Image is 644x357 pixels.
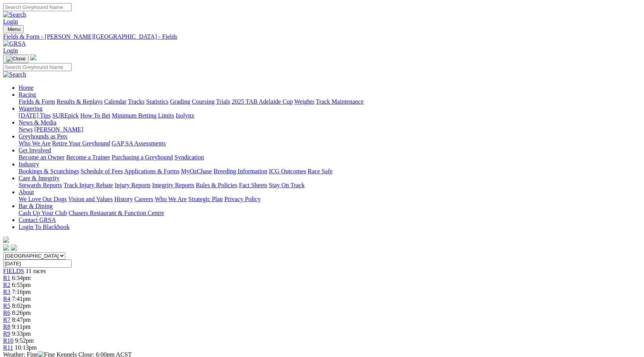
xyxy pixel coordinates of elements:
[3,3,72,11] input: Search
[114,196,133,202] a: History
[19,182,62,188] a: Stewards Reports
[19,168,79,174] a: Bookings & Scratchings
[3,33,641,40] a: Fields & Form - [PERSON_NAME][GEOGRAPHIC_DATA] - Fields
[239,182,267,188] a: Fact Sheets
[19,224,70,230] a: Login To Blackbook
[19,126,641,133] div: News & Media
[19,189,34,195] a: About
[3,63,72,71] input: Search
[63,182,113,188] a: Track Injury Rebate
[66,154,110,161] a: Become a Trainer
[3,316,10,323] a: R7
[19,98,55,105] a: Fields & Form
[68,196,113,202] a: Vision and Values
[170,98,190,105] a: Grading
[104,98,126,105] a: Calendar
[19,126,32,133] a: News
[15,344,37,351] span: 10:13pm
[52,112,79,119] a: SUREpick
[19,196,641,203] div: About
[80,168,123,174] a: Schedule of Fees
[19,112,51,119] a: [DATE] Tips
[3,260,72,268] input: Select date
[269,168,306,174] a: ICG Outcomes
[3,296,10,302] a: R4
[19,140,51,147] a: Who We Are
[12,289,31,295] span: 7:16pm
[19,203,53,209] a: Bar & Dining
[34,126,83,133] a: [PERSON_NAME]
[12,330,31,337] span: 9:33pm
[19,98,641,105] div: Racing
[214,168,267,174] a: Breeding Information
[176,112,194,119] a: Isolynx
[19,133,67,140] a: Greyhounds as Pets
[232,98,293,105] a: 2025 TAB Adelaide Cup
[181,168,212,174] a: MyOzChase
[307,168,332,174] a: Race Safe
[294,98,314,105] a: Weights
[19,168,641,175] div: Industry
[19,105,43,112] a: Wagering
[68,210,164,216] a: Chasers Restaurant & Function Centre
[12,296,31,302] span: 7:41pm
[19,119,56,126] a: News & Media
[15,337,34,344] span: 9:52pm
[3,289,10,295] a: R3
[316,98,364,105] a: Track Maintenance
[80,112,111,119] a: How To Bet
[3,344,13,351] span: R11
[6,56,26,62] img: Close
[152,182,194,188] a: Integrity Reports
[12,282,31,288] span: 6:55pm
[3,275,10,281] a: R1
[12,309,31,316] span: 8:26pm
[3,330,10,337] a: R9
[3,337,14,344] span: R10
[112,154,173,161] a: Purchasing a Greyhound
[269,182,304,188] a: Stay On Track
[52,140,110,147] a: Retire Your Greyhound
[3,71,26,78] img: Search
[3,244,9,251] img: facebook.svg
[19,210,641,217] div: Bar & Dining
[12,323,31,330] span: 9:11pm
[3,18,18,25] a: Login
[19,112,641,119] div: Wagering
[112,140,166,147] a: GAP SA Assessments
[3,55,29,63] button: Toggle navigation
[19,182,641,189] div: Care & Integrity
[19,196,67,202] a: We Love Our Dogs
[19,140,641,147] div: Greyhounds as Pets
[112,112,174,119] a: Minimum Betting Limits
[216,98,230,105] a: Trials
[8,26,20,32] span: Menu
[192,98,215,105] a: Coursing
[19,147,51,154] a: Get Involved
[3,309,10,316] a: R6
[3,282,10,288] a: R2
[19,84,34,91] a: Home
[3,268,24,274] a: FIELDS
[26,268,46,274] span: 11 races
[174,154,204,161] a: Syndication
[12,302,31,309] span: 8:02pm
[196,182,237,188] a: Rules & Policies
[3,237,9,243] img: logo-grsa-white.png
[114,182,150,188] a: Injury Reports
[124,168,179,174] a: Applications & Forms
[19,217,56,223] a: Contact GRSA
[3,323,10,330] a: R8
[146,98,169,105] a: Statistics
[155,196,187,202] a: Who We Are
[3,47,18,54] a: Login
[224,196,261,202] a: Privacy Policy
[128,98,145,105] a: Tracks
